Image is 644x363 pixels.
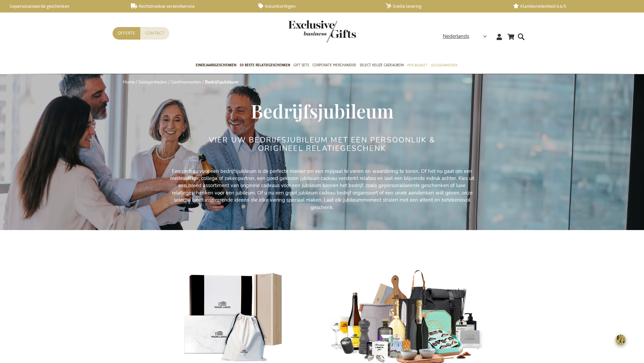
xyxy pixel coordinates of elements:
a: store logo [288,20,322,43]
a: Offerte [113,27,140,40]
p: Een cadeau voor een bedrijfsjubileum is de perfecte manier om een mijlpaal te vieren en waarderin... [170,168,474,211]
a: 50 beste relatiegeschenken [240,57,290,74]
span: Gift Sets [293,62,309,69]
strong: Bedrijfsjubileum [205,79,238,85]
img: Exclusive Business gifts logo [288,20,356,43]
h2: VIER UW BEDRIJFSJUBILEUM MET EEN PERSOONLIJK & ORIGINEEL RELATIEGESCHENK [195,136,449,152]
a: Per Budget [407,57,427,74]
span: Eindejaarsgeschenken [196,62,236,69]
span: Per Budget [407,62,427,69]
a: Eindejaarsgeschenken [196,57,236,74]
a: Contact [140,27,169,40]
span: Gelegenheden [431,62,457,69]
a: Rechtstreekse verzendservice [131,3,247,9]
a: Gelegenheden [431,57,457,74]
a: Gepersonaliseerde geschenken [3,3,120,9]
a: Klanttevredenheid 4,6/5 [513,3,630,9]
a: Geefmomenten [171,79,201,85]
a: Gelegenheden [138,79,167,85]
span: Corporate Merchandise [312,62,356,69]
span: Select Keuze Cadeaubon [360,62,404,69]
span: Bedrijfsjubileum [251,98,393,123]
span: Nederlands [443,32,469,40]
a: Corporate Merchandise [312,57,356,74]
a: Select Keuze Cadeaubon [360,57,404,74]
a: Home [123,79,135,85]
a: Volumkortingen [258,3,375,9]
span: 50 beste relatiegeschenken [240,62,290,69]
a: Gift Sets [293,57,309,74]
a: Snelle levering [386,3,502,9]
